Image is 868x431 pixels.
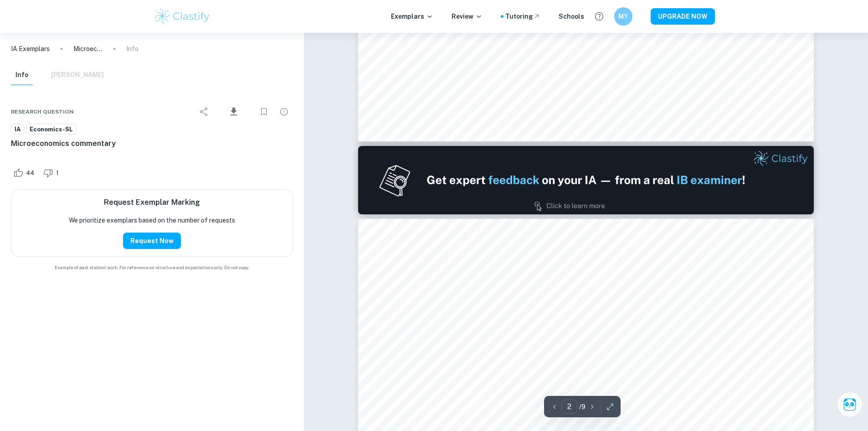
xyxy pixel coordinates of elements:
[11,108,74,116] span: Research question
[154,7,211,26] img: Clastify logo
[26,124,77,135] a: Economics-SL
[126,44,139,54] p: Info
[505,11,540,21] a: Tutoring
[26,125,76,134] span: Economics-SL
[11,125,24,134] span: IA
[215,100,253,124] div: Download
[591,9,607,24] button: Help and Feedback
[73,44,103,54] p: Microeconomics commentary
[579,402,586,412] p: / 9
[69,215,235,225] p: We prioritize exemplars based on the number of requests
[11,124,24,135] a: IA
[255,103,273,121] div: Bookmark
[452,11,483,21] p: Review
[358,146,814,214] img: Ad
[837,392,863,417] button: Ask Clai
[41,166,64,180] div: Dislike
[195,103,213,121] div: Share
[11,65,33,85] button: Info
[11,138,293,149] h6: Microeconomics commentary
[11,264,293,271] span: Example of past student work. For reference on structure and expectations only. Do not copy.
[275,103,293,121] div: Report issue
[614,7,632,26] button: MY
[651,8,715,25] button: UPGRADE NOW
[11,44,50,54] a: IA Exemplars
[391,11,433,21] p: Exemplars
[21,169,39,178] span: 44
[104,197,200,208] h6: Request Exemplar Marking
[618,11,628,21] h6: MY
[559,11,584,21] a: Schools
[11,166,39,180] div: Like
[51,169,64,178] span: 1
[123,233,181,249] button: Request Now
